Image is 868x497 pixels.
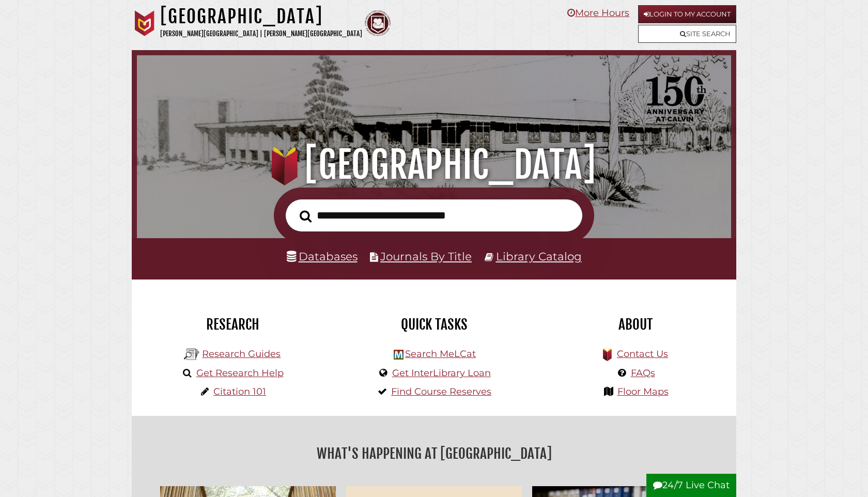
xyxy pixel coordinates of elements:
[391,386,491,397] a: Find Course Reserves
[139,442,729,465] h2: What's Happening at [GEOGRAPHIC_DATA]
[160,28,362,40] p: [PERSON_NAME][GEOGRAPHIC_DATA] | [PERSON_NAME][GEOGRAPHIC_DATA]
[295,207,317,226] button: Search
[380,250,472,263] a: Journals By Title
[394,350,404,360] img: Hekman Library Logo
[139,316,326,333] h2: Research
[392,367,491,379] a: Get InterLibrary Loan
[631,367,655,379] a: FAQs
[132,10,158,36] img: Calvin University
[617,386,669,397] a: Floor Maps
[567,7,629,19] a: More Hours
[213,386,266,397] a: Citation 101
[638,25,736,43] a: Site Search
[365,10,391,36] img: Calvin Theological Seminary
[160,5,362,28] h1: [GEOGRAPHIC_DATA]
[617,348,668,360] a: Contact Us
[496,250,582,263] a: Library Catalog
[150,142,718,188] h1: [GEOGRAPHIC_DATA]
[287,250,358,263] a: Databases
[405,348,476,360] a: Search MeLCat
[202,348,281,360] a: Research Guides
[341,316,527,333] h2: Quick Tasks
[542,316,729,333] h2: About
[196,367,284,379] a: Get Research Help
[184,347,199,362] img: Hekman Library Logo
[638,5,736,23] a: Login to My Account
[300,210,312,223] i: Search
